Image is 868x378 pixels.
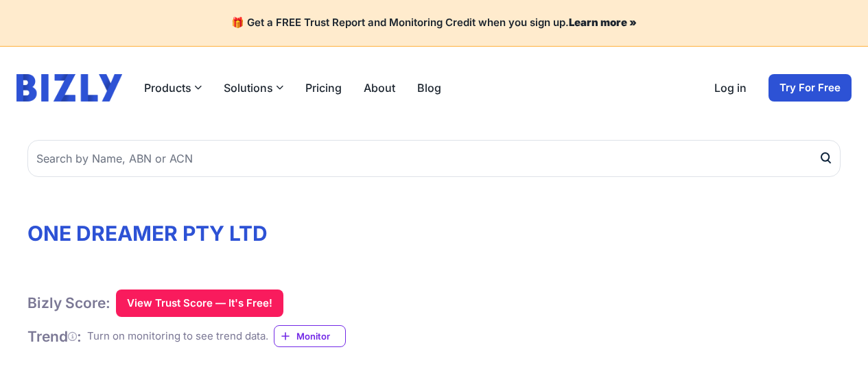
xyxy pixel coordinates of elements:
[296,329,345,343] span: Monitor
[417,80,441,96] a: Blog
[87,329,268,344] div: Turn on monitoring to see trend data.
[27,140,841,177] input: Search by Name, ABN or ACN
[16,16,852,29] h4: 🎁 Get a FREE Trust Report and Monitoring Credit when you sign up.
[274,325,346,347] a: Monitor
[305,80,342,96] a: Pricing
[714,80,747,96] a: Log in
[116,290,283,317] button: View Trust Score — It's Free!
[27,294,110,312] h1: Bizly Score:
[27,221,841,246] h1: ONE DREAMER PTY LTD
[364,80,395,96] a: About
[224,80,283,96] button: Solutions
[144,80,202,96] button: Products
[769,74,852,102] a: Try For Free
[27,327,82,346] h1: Trend :
[569,16,637,29] a: Learn more »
